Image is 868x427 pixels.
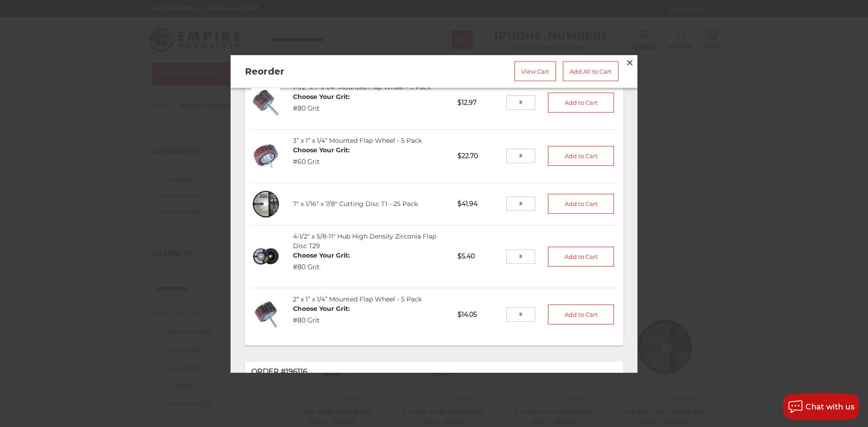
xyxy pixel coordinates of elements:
[251,300,281,329] img: 2” x 1” x 1/4” Mounted Flap Wheel - 5 Pack
[293,200,418,208] a: 7" x 1/16" x 7/8" Cutting Disc T1 - 25 Pack
[293,263,350,272] dd: #80 Grit
[626,53,634,71] span: ×
[251,189,281,219] img: 7
[293,316,350,325] dd: #80 Grit
[293,232,436,250] a: 4-1/2" x 5/8-11" Hub High Density Zirconia Flap Disc T29
[293,295,422,303] a: 2” x 1” x 1/4” Mounted Flap Wheel - 5 Pack
[451,92,506,114] p: $12.97
[451,145,506,167] p: $22.70
[293,104,350,113] dd: #80 Grit
[548,93,614,113] button: Add to Cart
[451,193,506,215] p: $41.94
[251,242,281,272] img: 4-1/2
[293,304,350,314] dt: Choose Your Grit:
[293,145,350,155] dt: Choose Your Grit:
[245,64,394,78] h2: Reorder
[514,61,556,81] a: View Cart
[548,146,614,166] button: Add to Cart
[563,61,618,81] a: Add All to Cart
[548,247,614,267] button: Add to Cart
[451,304,506,326] p: $14.05
[623,55,637,70] a: Close
[293,83,431,91] a: 1-1/2” x 1” x 1/4” Mounted Flap Wheel - 5 Pack
[548,305,614,325] button: Add to Cart
[293,92,350,102] dt: Choose Your Grit:
[806,403,854,411] span: Chat with us
[251,89,281,118] img: 1-1/2” x 1” x 1/4” Mounted Flap Wheel - 5 Pack
[251,366,617,377] p: Order #196116
[293,157,350,167] dd: #60 Grit
[251,142,281,171] img: 3” x 1” x 1/4” Mounted Flap Wheel - 5 Pack
[548,194,614,214] button: Add to Cart
[293,251,350,260] dt: Choose Your Grit:
[451,246,506,268] p: $5.40
[293,136,422,145] a: 3” x 1” x 1/4” Mounted Flap Wheel - 5 Pack
[783,393,859,420] button: Chat with us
